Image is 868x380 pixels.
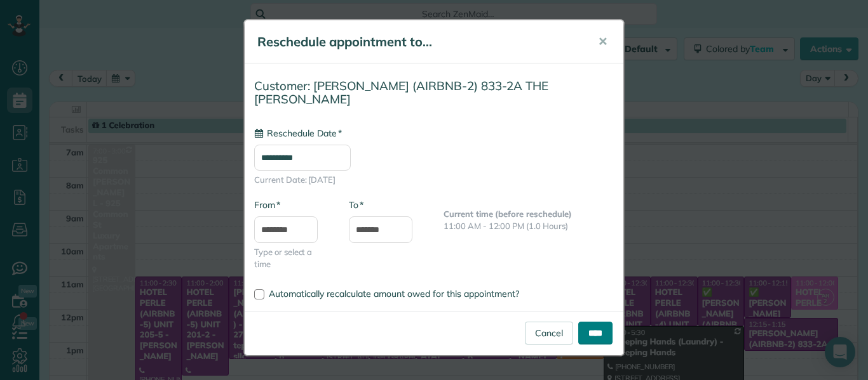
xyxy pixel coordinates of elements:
b: Current time (before reschedule) [444,209,572,219]
h5: Reschedule appointment to... [257,33,580,51]
label: From [254,199,280,211]
p: 11:00 AM - 12:00 PM (1.0 Hours) [444,220,614,232]
h4: Customer: [PERSON_NAME] (AIRBNB-2) 833-2A THE [PERSON_NAME] [254,79,614,105]
span: ✕ [598,34,607,49]
span: Automatically recalculate amount owed for this appointment? [269,288,519,299]
span: Current Date: [DATE] [254,174,614,186]
a: Cancel [525,322,573,344]
label: Reschedule Date [254,127,342,140]
label: To [349,199,363,211]
span: Type or select a time [254,246,330,270]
